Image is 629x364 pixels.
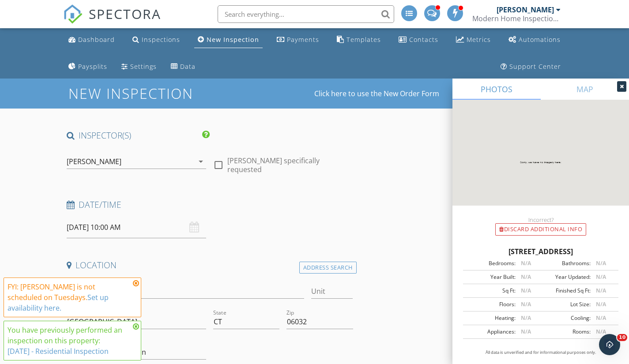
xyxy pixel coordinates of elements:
[67,217,207,238] input: Select date
[497,59,565,75] a: Support Center
[314,90,439,97] a: Click here to use the New Order Form
[599,334,620,355] iframe: Intercom live chat
[8,281,130,313] div: FYI: [PERSON_NAME] is not scheduled on Tuesdays.
[8,346,109,356] a: [DATE] - Residential Inspection
[596,314,606,322] span: N/A
[194,32,263,48] a: New Inspection
[541,328,591,336] div: Rooms:
[541,273,591,281] div: Year Updated:
[466,273,516,281] div: Year Built:
[466,314,516,322] div: Heating:
[65,32,118,48] a: Dashboard
[287,35,319,44] div: Payments
[78,35,115,44] div: Dashboard
[207,35,259,44] div: New Inspection
[63,4,83,24] img: The Best Home Inspection Software - Spectora
[463,246,618,257] div: [STREET_ADDRESS]
[521,328,531,335] span: N/A
[118,59,160,75] a: Settings
[299,262,357,274] div: Address Search
[497,5,554,14] div: [PERSON_NAME]
[509,62,561,71] div: Support Center
[196,156,206,167] i: arrow_drop_down
[218,5,394,23] input: Search everything...
[541,79,629,100] a: MAP
[65,59,111,75] a: Paysplits
[452,79,541,100] a: PHOTOS
[167,59,199,75] a: Data
[466,300,516,308] div: Floors:
[541,314,591,322] div: Cooling:
[273,32,323,48] a: Payments
[466,328,516,336] div: Appliances:
[521,273,531,281] span: N/A
[596,287,606,294] span: N/A
[142,35,180,44] div: Inspections
[463,349,618,356] p: All data is unverified and for informational purposes only.
[129,32,184,48] a: Inspections
[596,328,606,335] span: N/A
[472,14,561,23] div: Modern Home Inspections
[67,158,121,165] div: [PERSON_NAME]
[89,4,161,23] span: SPECTORA
[541,300,591,308] div: Lot Size:
[617,334,627,341] span: 10
[541,287,591,295] div: Finished Sq Ft:
[8,325,130,356] div: You have previously performed an inspection on this property:
[180,62,196,71] div: Data
[596,300,606,308] span: N/A
[333,32,384,48] a: Templates
[130,62,157,71] div: Settings
[521,300,531,308] span: N/A
[409,35,438,44] div: Contacts
[347,35,381,44] div: Templates
[78,62,107,71] div: Paysplits
[596,273,606,281] span: N/A
[227,156,353,174] label: [PERSON_NAME] specifically requested
[452,100,629,227] img: streetview
[521,259,531,267] span: N/A
[68,86,264,101] h1: New Inspection
[466,259,516,267] div: Bedrooms:
[596,259,606,267] span: N/A
[67,199,353,210] h4: Date/Time
[541,259,591,267] div: Bathrooms:
[521,287,531,294] span: N/A
[67,259,353,271] h4: Location
[67,130,210,141] h4: INSPECTOR(S)
[521,314,531,322] span: N/A
[495,223,586,236] div: Discard Additional info
[467,35,491,44] div: Metrics
[466,287,516,295] div: Sq Ft:
[63,12,161,30] a: SPECTORA
[452,32,494,48] a: Metrics
[505,32,564,48] a: Automations (Advanced)
[452,216,629,223] div: Incorrect?
[519,35,561,44] div: Automations
[395,32,442,48] a: Contacts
